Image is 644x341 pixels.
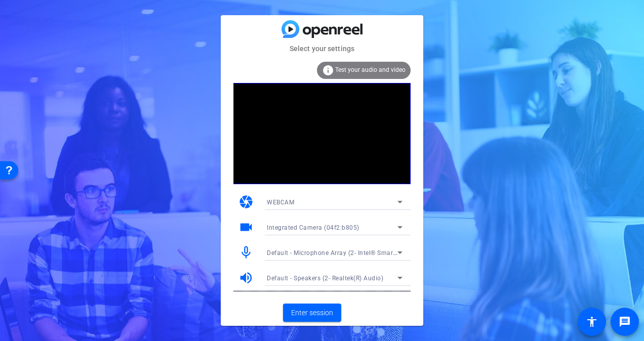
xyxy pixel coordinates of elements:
[267,224,359,231] span: Integrated Camera (04f2:b805)
[281,20,363,38] img: blue-gradient.svg
[283,304,341,322] button: Enter session
[267,248,526,257] span: Default - Microphone Array (2- Intel® Smart Sound Technology for Digital Microphones)
[267,199,294,206] span: WEBCAM
[238,194,254,209] mat-icon: camera
[335,66,406,73] span: Test your audio and video
[322,64,334,76] mat-icon: info
[619,316,631,328] mat-icon: message
[267,275,383,282] span: Default - Speakers (2- Realtek(R) Audio)
[238,220,254,235] mat-icon: videocam
[586,316,598,328] mat-icon: accessibility
[238,245,254,260] mat-icon: mic_none
[291,308,333,318] span: Enter session
[238,270,254,285] mat-icon: volume_up
[221,43,423,54] mat-card-subtitle: Select your settings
